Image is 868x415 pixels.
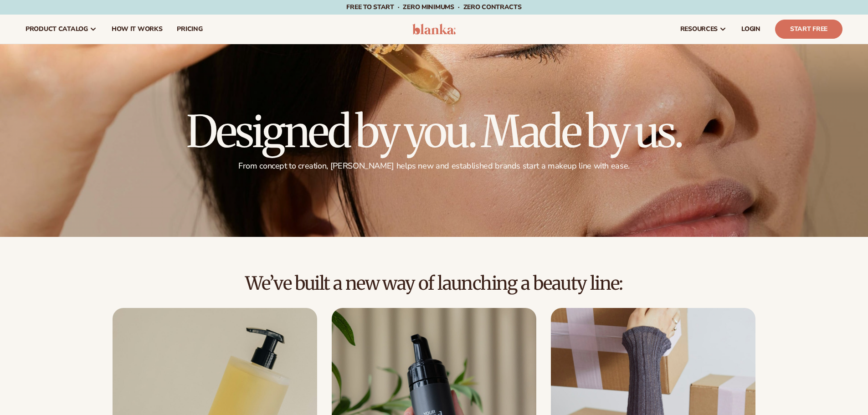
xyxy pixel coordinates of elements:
a: product catalog [18,15,104,44]
p: From concept to creation, [PERSON_NAME] helps new and established brands start a makeup line with... [186,161,682,171]
h1: Designed by you. Made by us. [186,110,682,154]
span: LOGIN [741,26,760,33]
a: resources [673,15,734,44]
span: Free to start · ZERO minimums · ZERO contracts [346,3,521,11]
a: How It Works [104,15,170,44]
span: product catalog [26,26,88,33]
span: pricing [177,26,202,33]
img: logo [412,24,456,35]
a: Start Free [775,20,842,39]
span: resources [680,26,718,33]
span: How It Works [112,26,163,33]
a: LOGIN [734,15,768,44]
h2: We’ve built a new way of launching a beauty line: [26,273,842,293]
a: pricing [169,15,210,44]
